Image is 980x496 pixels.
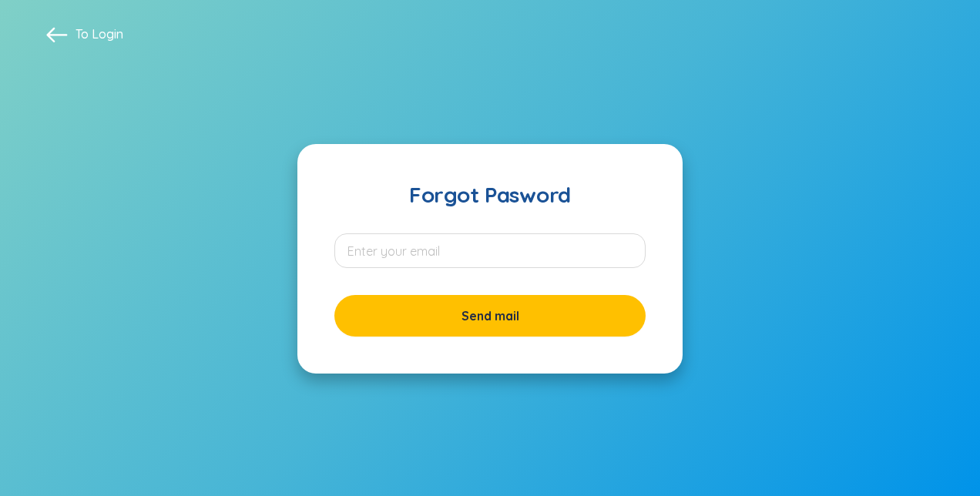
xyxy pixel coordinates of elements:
a: Login [92,26,123,42]
div: Forgot Pasword [334,181,646,209]
button: Send mail [334,295,646,337]
span: To [76,25,123,42]
span: Send mail [461,307,519,324]
input: Enter your email [334,233,646,268]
